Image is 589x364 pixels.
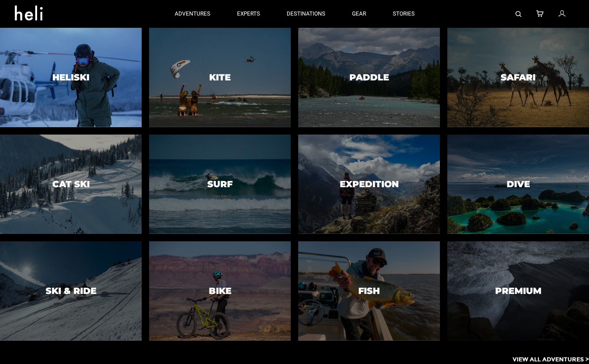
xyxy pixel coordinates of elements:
[46,286,96,296] h3: Ski & Ride
[209,73,231,82] h3: Kite
[237,10,260,18] p: experts
[495,286,542,296] h3: Premium
[447,241,589,341] a: PremiumPremium image
[207,179,233,189] h3: Surf
[358,286,380,296] h3: Fish
[513,355,589,364] p: View All Adventures >
[175,10,210,18] p: adventures
[209,286,231,296] h3: Bike
[340,179,399,189] h3: Expedition
[52,73,89,82] h3: Heliski
[52,179,90,189] h3: Cat Ski
[501,73,536,82] h3: Safari
[287,10,325,18] p: destinations
[516,11,521,17] img: search-bar-icon.svg
[507,179,530,189] h3: Dive
[349,73,389,82] h3: Paddle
